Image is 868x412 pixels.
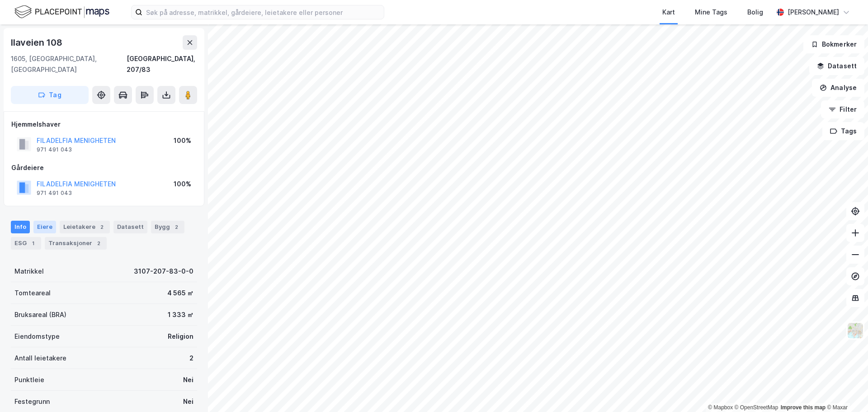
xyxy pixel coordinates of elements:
[168,331,193,342] div: Religion
[14,288,51,298] div: Tomteareal
[823,369,868,412] iframe: Chat Widget
[14,396,50,407] div: Festegrunn
[134,266,193,277] div: 3107-207-83-0-0
[183,374,193,385] div: Nei
[11,162,197,173] div: Gårdeiere
[172,223,181,232] div: 2
[14,4,109,20] img: logo.f888ab2527a4732fd821a326f86c7f29.svg
[695,7,727,18] div: Mine Tags
[174,135,191,146] div: 100%
[113,221,147,233] div: Datasett
[788,7,839,18] div: [PERSON_NAME]
[781,404,826,411] a: Improve this map
[11,119,197,130] div: Hjemmelshaver
[823,369,868,412] div: Kontrollprogram for chat
[174,179,191,189] div: 100%
[168,309,193,320] div: 1 333 ㎡
[97,223,106,232] div: 2
[11,221,30,233] div: Info
[189,353,193,364] div: 2
[14,374,44,385] div: Punktleie
[127,53,197,75] div: [GEOGRAPHIC_DATA], 207/83
[708,404,733,411] a: Mapbox
[33,221,56,233] div: Eiere
[14,353,66,364] div: Antall leietakere
[821,100,864,118] button: Filter
[60,221,110,233] div: Leietakere
[747,7,763,18] div: Bolig
[45,237,107,250] div: Transaksjoner
[11,35,64,50] div: Ilaveien 108
[803,35,864,53] button: Bokmerker
[94,239,103,248] div: 2
[167,288,193,298] div: 4 565 ㎡
[809,57,864,75] button: Datasett
[142,5,384,19] input: Søk på adresse, matrikkel, gårdeiere, leietakere eller personer
[847,322,864,339] img: Z
[11,86,89,104] button: Tag
[812,79,864,97] button: Analyse
[151,221,184,233] div: Bygg
[735,404,778,411] a: OpenStreetMap
[37,189,72,197] div: 971 491 043
[14,266,44,277] div: Matrikkel
[822,122,864,140] button: Tags
[11,237,41,250] div: ESG
[662,7,675,18] div: Kart
[14,331,60,342] div: Eiendomstype
[14,309,66,320] div: Bruksareal (BRA)
[11,53,127,75] div: 1605, [GEOGRAPHIC_DATA], [GEOGRAPHIC_DATA]
[28,239,38,248] div: 1
[37,146,72,153] div: 971 491 043
[183,396,193,407] div: Nei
